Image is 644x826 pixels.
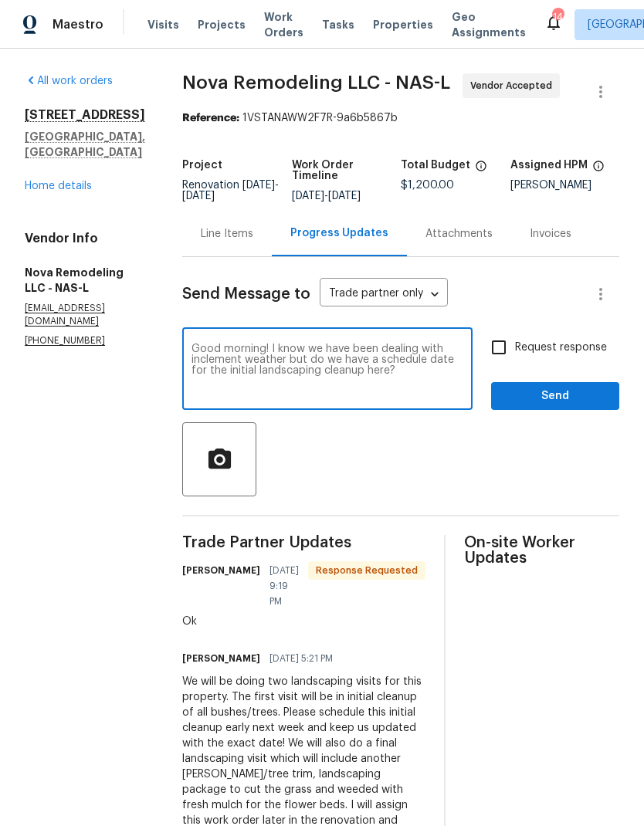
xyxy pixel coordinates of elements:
[25,265,145,296] h5: Nova Remodeling LLC - NAS-L
[292,191,324,201] span: [DATE]
[182,180,279,201] span: -
[491,382,619,411] button: Send
[328,191,361,201] span: [DATE]
[182,73,450,92] span: Nova Remodeling LLC - NAS-L
[182,180,279,201] span: Renovation
[25,181,92,191] a: Home details
[147,17,179,32] span: Visits
[290,225,388,241] div: Progress Updates
[452,9,526,40] span: Geo Assignments
[242,180,275,191] span: [DATE]
[510,160,588,171] h5: Assigned HPM
[292,160,402,181] h5: Work Order Timeline
[182,113,239,124] b: Reference:
[182,286,310,302] span: Send Message to
[25,231,145,246] h4: Vendor Info
[182,160,222,171] h5: Project
[182,614,425,629] div: Ok
[530,226,571,242] div: Invoices
[470,78,558,93] span: Vendor Accepted
[510,180,620,191] div: [PERSON_NAME]
[25,76,113,86] a: All work orders
[401,180,454,191] span: $1,200.00
[401,160,470,171] h5: Total Budget
[310,563,424,578] span: Response Requested
[182,191,215,201] span: [DATE]
[182,110,619,126] div: 1VSTANAWW2F7R-9a6b5867b
[292,191,361,201] span: -
[182,535,425,550] span: Trade Partner Updates
[425,226,493,242] div: Attachments
[269,651,333,666] span: [DATE] 5:21 PM
[264,9,303,40] span: Work Orders
[320,282,448,307] div: Trade partner only
[53,17,103,32] span: Maestro
[373,17,433,32] span: Properties
[182,651,260,666] h6: [PERSON_NAME]
[322,19,354,30] span: Tasks
[515,340,607,356] span: Request response
[198,17,246,32] span: Projects
[182,563,260,578] h6: [PERSON_NAME]
[269,563,299,609] span: [DATE] 9:19 PM
[464,535,619,566] span: On-site Worker Updates
[201,226,253,242] div: Line Items
[475,160,487,180] span: The total cost of line items that have been proposed by Opendoor. This sum includes line items th...
[192,344,463,398] textarea: Good morning! I know we have been dealing with inclement weather but do we have a schedule date f...
[503,387,607,406] span: Send
[592,160,605,180] span: The hpm assigned to this work order.
[552,9,563,25] div: 14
